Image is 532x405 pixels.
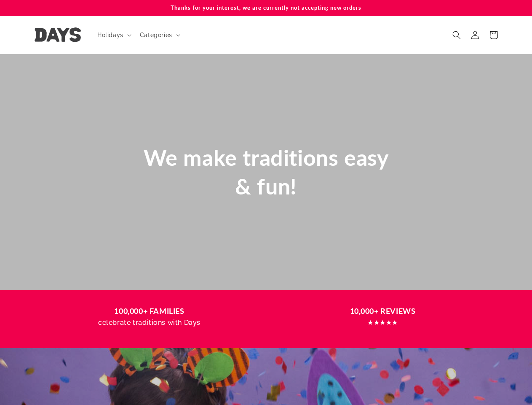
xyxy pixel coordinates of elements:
[135,26,184,44] summary: Categories
[41,317,258,329] p: celebrate traditions with Days
[35,27,81,42] img: Days United
[97,31,123,39] span: Holidays
[274,317,492,329] p: ★★★★★
[140,31,172,39] span: Categories
[144,144,389,199] span: We make traditions easy & fun!
[41,305,258,317] h3: 100,000+ FAMILIES
[447,26,466,44] summary: Search
[274,305,492,317] h3: 10,000+ REVIEWS
[92,26,135,44] summary: Holidays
